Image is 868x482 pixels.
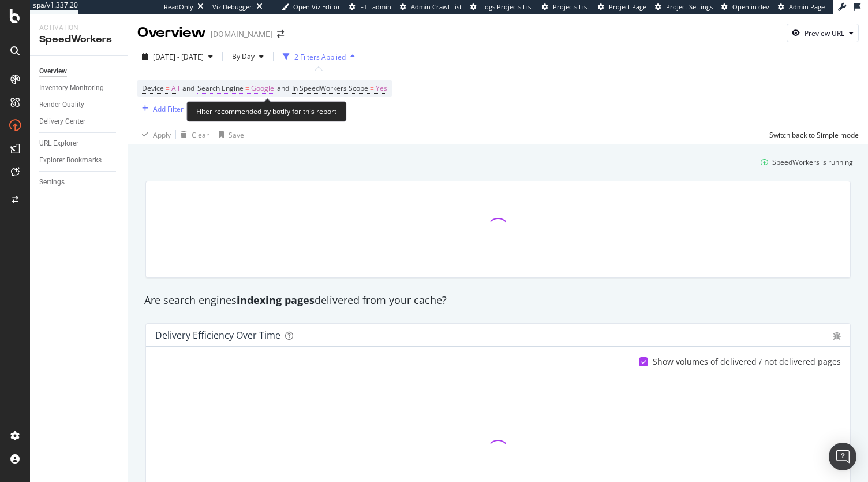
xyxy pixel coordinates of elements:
span: Projects List [553,2,589,11]
span: By Day [227,51,255,61]
div: Open Intercom Messenger [829,443,856,470]
div: bug [833,332,841,340]
a: Settings [39,176,119,188]
div: ReadOnly: [164,2,195,12]
button: [DATE] - [DATE] [137,47,218,66]
span: Search Engine [197,83,244,93]
span: All [171,80,179,97]
button: Apply [137,125,171,144]
span: Project Page [609,2,646,11]
span: [DATE] - [DATE] [153,52,204,62]
div: Clear [192,130,209,140]
a: Open Viz Editor [282,2,341,12]
a: Inventory Monitoring [39,82,119,94]
a: Project Settings [655,2,713,12]
a: Render Quality [39,99,119,111]
button: Save [214,125,244,144]
div: Show volumes of delivered / not delivered pages [653,356,841,368]
div: Overview [137,23,206,43]
div: Delivery Efficiency over time [155,329,280,341]
div: Delivery Center [39,116,85,128]
span: = [370,83,374,93]
span: Logs Projects List [481,2,533,11]
button: Preview URL [787,24,859,42]
div: URL Explorer [39,138,78,150]
div: Add Filter [153,104,184,114]
a: Project Page [598,2,646,12]
a: Explorer Bookmarks [39,154,119,166]
div: Settings [39,176,65,188]
span: Open in dev [732,2,769,11]
div: SpeedWorkers [39,33,118,46]
div: Activation [39,23,118,33]
div: [DOMAIN_NAME] [211,28,272,40]
div: Filter recommended by botify for this report [186,101,346,121]
span: Admin Page [789,2,825,11]
div: Switch back to Simple mode [769,130,859,140]
strong: indexing pages [237,293,315,307]
a: FTL admin [349,2,391,12]
span: Project Settings [666,2,713,11]
span: and [182,83,194,93]
button: By Day [227,47,268,66]
span: In SpeedWorkers Scope [292,83,368,93]
div: SpeedWorkers is running [772,157,853,167]
div: Inventory Monitoring [39,82,104,94]
button: 2 Filters Applied [278,47,360,66]
span: Device [142,83,164,93]
span: FTL admin [360,2,391,11]
a: URL Explorer [39,138,119,150]
span: Google [251,80,274,97]
a: Overview [39,65,119,77]
a: Delivery Center [39,116,119,128]
span: Yes [376,80,387,97]
button: Clear [176,125,209,144]
div: 2 Filters Applied [294,52,346,62]
div: Render Quality [39,99,84,111]
button: Switch back to Simple mode [765,125,859,144]
div: Overview [39,65,67,77]
div: Explorer Bookmarks [39,154,102,166]
a: Projects List [542,2,589,12]
span: = [166,83,170,93]
div: arrow-right-arrow-left [277,30,284,38]
a: Logs Projects List [470,2,533,12]
div: Viz Debugger: [212,2,254,12]
span: and [277,83,289,93]
div: Save [229,130,244,140]
button: Add Filter [137,102,184,116]
a: Admin Crawl List [400,2,462,12]
span: Open Viz Editor [293,2,341,11]
a: Open in dev [721,2,769,12]
a: Admin Page [778,2,825,12]
span: Admin Crawl List [411,2,462,11]
span: = [245,83,249,93]
div: Preview URL [805,28,844,38]
div: Apply [153,130,171,140]
div: Are search engines delivered from your cache? [139,293,858,308]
